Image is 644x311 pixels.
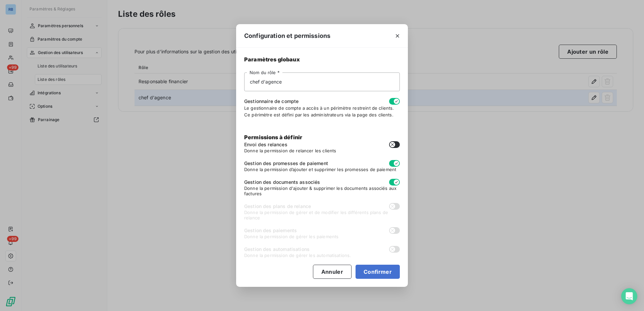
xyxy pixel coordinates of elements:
span: Envoi des relances [244,141,287,148]
span: Configuration et permissions [244,31,330,40]
span: Donne la permission d’ajouter et supprimer les promesses de paiement [244,167,400,172]
input: placeholder [244,72,400,91]
span: Gestion des promesses de paiement [244,160,328,167]
span: Le gestionnaire de compte a accès à un périmètre restreint de clients. Ce périmètre est défini pa... [244,105,394,117]
span: Gestionnaire de compte [244,98,299,105]
span: Permissions à définir [244,134,302,141]
button: Annuler [313,265,352,279]
button: Confirmer [356,265,400,279]
div: Open Intercom Messenger [621,288,637,304]
span: Paramètres globaux [244,56,400,63]
span: Donne la permission d'ajouter & supprimer les documents associés aux factures [244,186,400,196]
span: Gestion des documents associés [244,179,320,186]
span: Donne la permission de relancer les clients [244,148,400,153]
